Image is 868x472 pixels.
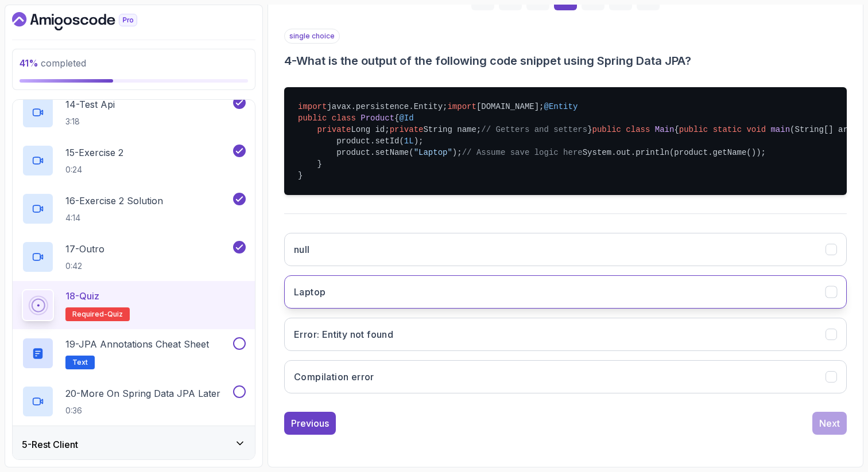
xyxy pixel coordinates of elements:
[284,360,847,393] button: Compilation error
[65,146,123,159] p: 15 - Exercise 2
[65,164,123,175] p: 0:24
[65,116,115,127] p: 3:18
[317,125,351,134] span: private
[399,114,413,123] span: @Id
[819,416,840,430] div: Next
[812,412,847,435] button: Next
[72,358,88,367] span: Text
[22,438,78,451] h3: 5 - Rest Client
[284,412,336,435] button: Previous
[294,285,325,299] h3: Laptop
[22,289,246,321] button: 18-QuizRequired-quiz
[22,193,246,225] button: 16-Exercise 2 Solution4:14
[284,53,847,69] h3: 4 - What is the output of the following code snippet using Spring Data JPA?
[65,260,104,272] p: 0:42
[592,125,621,134] span: public
[65,405,220,416] p: 0:36
[13,426,255,463] button: 5-Rest Client
[390,125,424,134] span: private
[284,29,340,44] p: single choice
[790,125,862,134] span: (String[] args)
[65,387,220,400] p: 20 - More On Spring Data JPA Later
[284,318,847,351] button: Error: Entity not found
[544,102,578,111] span: @Entity
[20,57,86,69] span: completed
[294,327,393,341] h3: Error: Entity not found
[481,125,587,134] span: // Getters and setters
[284,275,847,309] button: Laptop
[332,114,356,123] span: class
[12,12,164,30] a: Dashboard
[462,148,583,157] span: // Assume save logic here
[298,102,327,111] span: import
[294,243,310,256] h3: null
[284,233,847,266] button: null
[655,125,675,134] span: Main
[65,337,209,351] p: 19 - JPA Annotations Cheat Sheet
[65,242,104,256] p: 17 - Outro
[65,194,163,208] p: 16 - Exercise 2 Solution
[22,96,246,128] button: 14-Test Api3:18
[65,97,115,111] p: 14 - Test Api
[107,310,123,319] span: quiz
[22,385,246,418] button: 20-More On Spring Data JPA Later0:36
[72,310,107,319] span: Required-
[65,289,99,303] p: 18 - Quiz
[404,136,414,146] span: 1L
[22,145,246,177] button: 15-Exercise 20:24
[291,416,329,430] div: Previous
[414,148,452,157] span: "Laptop"
[447,102,476,111] span: import
[713,125,742,134] span: static
[626,125,650,134] span: class
[361,114,394,123] span: Product
[746,125,766,134] span: void
[22,241,246,273] button: 17-Outro0:42
[294,370,374,384] h3: Compilation error
[20,57,38,69] span: 41 %
[65,212,163,224] p: 4:14
[679,125,708,134] span: public
[298,114,327,123] span: public
[22,337,246,369] button: 19-JPA Annotations Cheat SheetText
[770,125,790,134] span: main
[284,87,847,195] pre: javax.persistence.Entity; [DOMAIN_NAME]; { Long id; String name; } { { (); product.setId( ); prod...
